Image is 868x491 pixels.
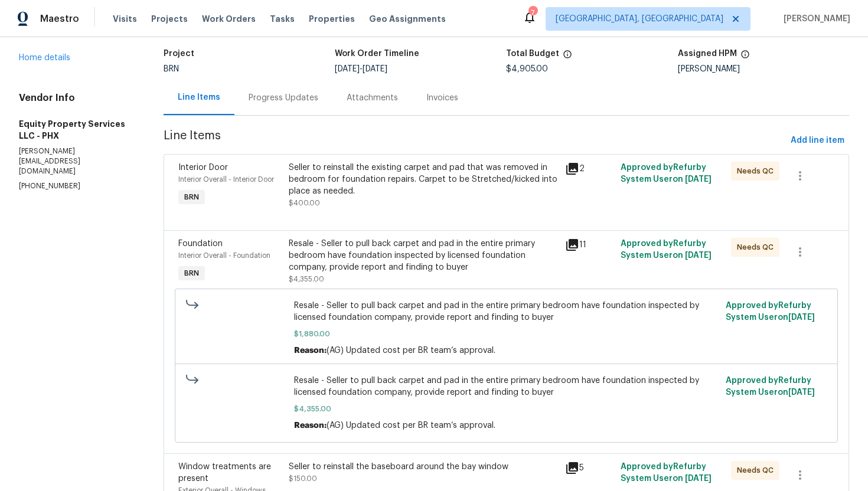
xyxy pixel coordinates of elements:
span: Geo Assignments [369,13,446,25]
h5: Total Budget [506,50,559,58]
div: Seller to reinstall the baseboard around the bay window [289,461,558,473]
span: Approved by Refurby System User on [726,302,815,322]
span: Reason: [294,421,327,430]
span: [DATE] [335,65,360,73]
span: [DATE] [788,388,815,397]
span: $150.00 [289,475,317,482]
span: Approved by Refurby System User on [621,240,712,260]
button: Add line item [786,130,849,152]
span: BRN [180,191,204,203]
div: 2 [565,162,614,176]
div: Invoices [426,92,458,104]
span: [PERSON_NAME] [779,13,850,25]
h5: Equity Property Services LLC - PHX [19,118,135,142]
span: Window treatments are present [178,463,271,483]
span: Resale - Seller to pull back carpet and pad in the entire primary bedroom have foundation inspect... [294,375,719,398]
h5: Work Order Timeline [335,50,419,58]
span: (AG) Updated cost per BR team’s approval. [327,421,495,430]
span: Interior Overall - Foundation [178,252,270,259]
div: Resale - Seller to pull back carpet and pad in the entire primary bedroom have foundation inspect... [289,238,558,273]
div: Seller to reinstall the existing carpet and pad that was removed in bedroom for foundation repair... [289,162,558,197]
span: Tasks [270,15,295,23]
span: Needs QC [737,464,778,476]
div: 5 [565,461,614,475]
span: Properties [309,13,355,25]
span: $4,355.00 [294,403,719,415]
span: (AG) Updated cost per BR team’s approval. [327,346,495,355]
span: $400.00 [289,199,320,207]
h5: Assigned HPM [678,50,737,58]
span: [DATE] [363,65,387,73]
span: Approved by Refurby System User on [621,463,712,483]
span: Line Items [164,130,786,152]
p: [PERSON_NAME][EMAIL_ADDRESS][DOMAIN_NAME] [19,146,135,176]
span: Needs QC [737,165,778,177]
span: The hpm assigned to this work order. [740,50,750,65]
span: Needs QC [737,241,778,253]
span: [DATE] [788,313,815,322]
span: $4,905.00 [506,65,548,73]
div: [PERSON_NAME] [678,65,849,73]
span: Visits [113,13,137,25]
div: Attachments [347,92,398,104]
span: Foundation [178,240,223,248]
span: Resale - Seller to pull back carpet and pad in the entire primary bedroom have foundation inspect... [294,300,719,323]
span: Work Orders [202,13,256,25]
span: Add line item [791,133,844,148]
span: [DATE] [685,175,712,184]
span: [DATE] [685,251,712,260]
span: [DATE] [685,474,712,483]
span: Maestro [40,13,79,25]
span: Approved by Refurby System User on [621,163,712,184]
span: $4,355.00 [289,276,324,283]
span: Reason: [294,346,327,355]
span: BRN [180,267,204,279]
span: The total cost of line items that have been proposed by Opendoor. This sum includes line items th... [563,50,572,65]
div: Line Items [178,91,220,103]
h4: Vendor Info [19,92,135,104]
div: 11 [565,238,614,252]
span: Projects [151,13,188,25]
div: Progress Updates [249,92,318,104]
span: Approved by Refurby System User on [726,377,815,397]
h5: Project [164,50,194,58]
span: BRN [164,65,179,73]
div: 7 [528,7,537,19]
p: [PHONE_NUMBER] [19,181,135,191]
span: Interior Overall - Interior Door [178,176,274,183]
span: [GEOGRAPHIC_DATA], [GEOGRAPHIC_DATA] [556,13,723,25]
span: $1,880.00 [294,328,719,340]
span: Interior Door [178,163,228,172]
span: - [335,65,387,73]
a: Home details [19,54,70,62]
